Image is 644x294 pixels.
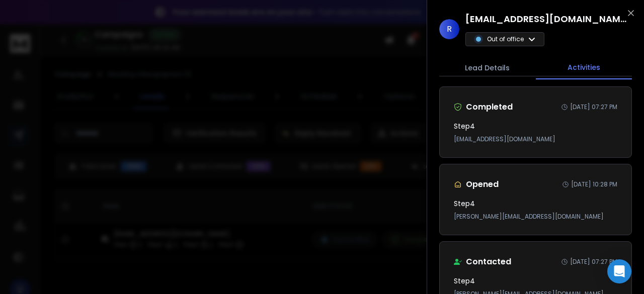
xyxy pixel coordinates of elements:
p: [DATE] 07:27 PM [570,258,617,266]
p: [PERSON_NAME][EMAIL_ADDRESS][DOMAIN_NAME] [454,213,617,221]
p: Out of office [487,35,524,43]
h3: Step 4 [454,199,475,209]
span: R [439,19,459,39]
h1: [EMAIL_ADDRESS][DOMAIN_NAME] [465,12,626,26]
button: Activities [536,56,632,79]
button: Lead Details [439,57,536,79]
div: Contacted [454,256,511,268]
div: Completed [454,101,513,113]
h3: Step 4 [454,121,475,131]
p: [DATE] 10:28 PM [571,180,617,188]
p: [DATE] 07:27 PM [570,103,617,111]
div: Open Intercom Messenger [607,259,631,283]
h3: Step 4 [454,276,475,286]
p: [EMAIL_ADDRESS][DOMAIN_NAME] [454,135,617,143]
div: Opened [454,178,499,190]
